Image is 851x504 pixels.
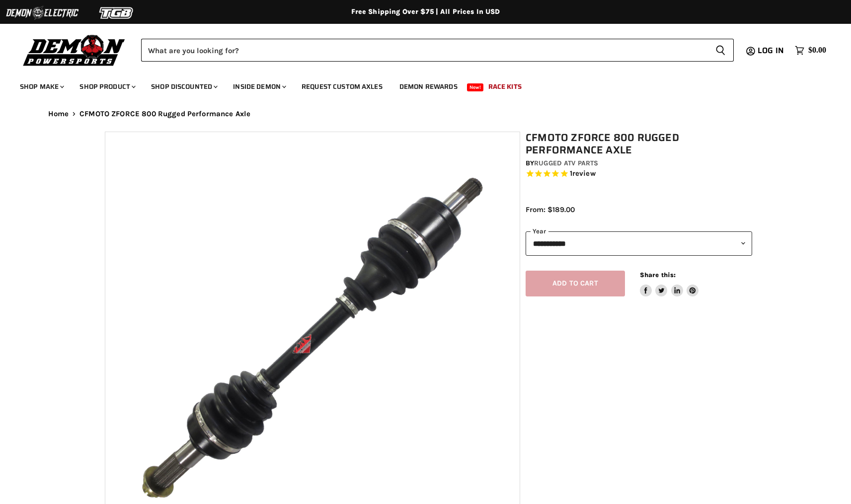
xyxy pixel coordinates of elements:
form: Product [141,39,734,62]
button: Search [707,39,734,62]
span: Rated 5.0 out of 5 stars 1 reviews [526,169,752,179]
span: From: $189.00 [526,205,575,214]
img: Demon Powersports [20,32,129,68]
span: 1 reviews [570,169,596,178]
span: Log in [758,44,784,57]
span: New! [467,83,484,91]
span: CFMOTO ZFORCE 800 Rugged Performance Axle [79,110,250,118]
img: TGB Logo 2 [79,3,154,22]
select: year [526,231,752,256]
a: Log in [753,46,790,55]
a: $0.00 [790,43,831,58]
a: Rugged ATV Parts [534,159,598,167]
img: Demon Electric Logo 2 [5,3,79,22]
aside: Share this: [640,271,699,297]
div: by [526,158,752,169]
a: Request Custom Axles [294,76,390,97]
ul: Main menu [12,72,824,97]
div: Free Shipping Over $75 | All Prices In USD [28,7,823,16]
span: review [572,169,596,178]
a: Shop Make [12,76,70,97]
h1: CFMOTO ZFORCE 800 Rugged Performance Axle [526,132,752,156]
a: Shop Product [72,76,142,97]
a: Shop Discounted [144,76,224,97]
span: Share this: [640,271,676,279]
a: Demon Rewards [392,76,465,97]
a: Home [48,110,69,118]
nav: Breadcrumbs [28,110,823,118]
span: $0.00 [808,46,826,55]
a: Inside Demon [226,76,292,97]
input: Search [141,39,707,62]
a: Race Kits [481,76,529,97]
